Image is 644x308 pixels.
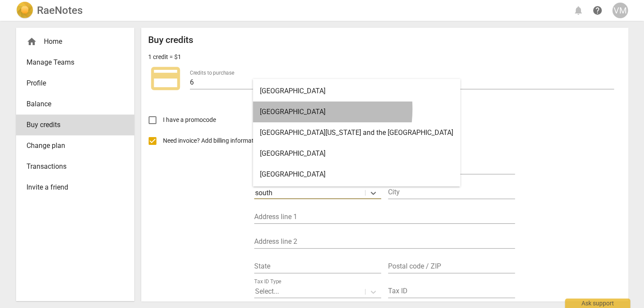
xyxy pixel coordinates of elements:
[27,99,117,109] span: Balance
[27,161,117,172] span: Transactions
[148,52,181,62] p: 1 credit = $1
[255,286,279,296] p: Select...
[16,52,134,73] a: Manage Teams
[253,143,460,164] div: [GEOGRAPHIC_DATA]
[27,78,117,88] span: Profile
[16,94,134,115] a: Balance
[16,156,134,177] a: Transactions
[565,298,630,308] div: Ask support
[27,57,117,68] span: Manage Teams
[16,31,134,52] div: Home
[253,164,460,185] div: [GEOGRAPHIC_DATA]
[16,177,134,198] a: Invite a friend
[27,141,117,151] span: Change plan
[37,4,83,16] h2: RaeNotes
[27,36,117,47] div: Home
[148,61,183,96] span: credit_card
[27,36,37,47] span: home
[27,120,117,130] span: Buy credits
[612,3,628,18] button: VM
[253,81,460,102] div: [GEOGRAPHIC_DATA]
[16,135,134,156] a: Change plan
[148,35,193,46] h2: Buy credits
[16,2,83,19] a: LogoRaeNotes
[254,279,281,284] label: Tax ID Type
[16,2,33,19] img: Logo
[253,122,460,143] div: [GEOGRAPHIC_DATA][US_STATE] and the [GEOGRAPHIC_DATA]
[163,136,263,145] span: Need invoice? Add billing information
[16,115,134,135] a: Buy credits
[592,5,603,16] span: help
[253,102,460,122] div: [GEOGRAPHIC_DATA]
[590,3,605,18] a: Help
[27,182,117,193] span: Invite a friend
[16,73,134,94] a: Profile
[163,115,216,125] span: I have a promocode
[190,70,234,75] label: Credits to purchase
